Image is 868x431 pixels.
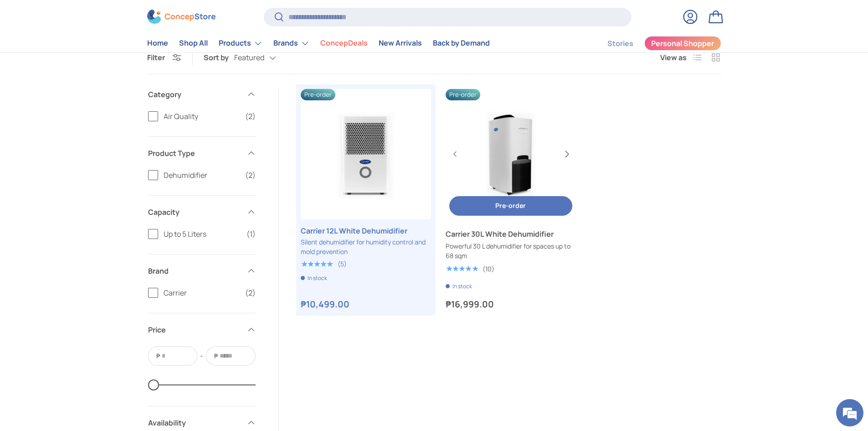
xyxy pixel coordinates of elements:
a: Stories [607,35,633,52]
span: Dehumidifier [164,170,240,181]
span: Air Quality [164,111,240,122]
summary: Capacity [148,196,256,228]
span: Product Type [148,148,241,159]
span: Price [148,324,241,335]
summary: Category [148,78,256,111]
span: View as [660,52,687,63]
span: Availability [148,417,241,428]
a: Home [147,35,168,52]
span: ₱ [155,351,161,361]
span: Featured [234,53,264,62]
span: Category [148,89,241,100]
a: Carrier 30L White Dehumidifier [446,89,576,219]
a: ConcepDeals [320,35,368,52]
a: New Arrivals [379,35,422,52]
summary: Brand [148,254,256,287]
a: Personal Shopper [644,36,721,51]
span: Pre-order [446,89,480,100]
span: Pre-order [301,89,335,100]
summary: Products [213,34,268,52]
a: Back by Demand [433,35,490,52]
button: Filter [147,52,181,62]
span: Filter [147,52,165,62]
summary: Product Type [148,137,256,170]
span: Brand [148,265,241,276]
span: Personal Shopper [651,40,714,47]
span: Pre-order [495,201,526,210]
label: Sort by [204,52,234,63]
span: (2) [245,111,256,122]
span: Up to 5 Liters [164,228,241,239]
span: ₱ [213,351,219,361]
a: Shop All [179,35,208,52]
span: Carrier [164,287,240,298]
summary: Price [148,313,256,346]
a: Carrier 12L White Dehumidifier [301,225,431,236]
span: - [200,350,203,361]
span: (1) [247,228,256,239]
span: (2) [245,287,256,298]
span: (2) [245,170,256,181]
nav: Secondary [586,34,721,52]
img: ConcepStore [147,10,216,24]
summary: Brands [268,34,315,52]
a: Carrier 30L White Dehumidifier [446,228,576,239]
a: Carrier 12L White Dehumidifier [301,89,431,219]
span: Capacity [148,207,241,218]
nav: Primary [147,34,490,52]
button: Featured [234,50,294,66]
button: Pre-order [449,196,572,216]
